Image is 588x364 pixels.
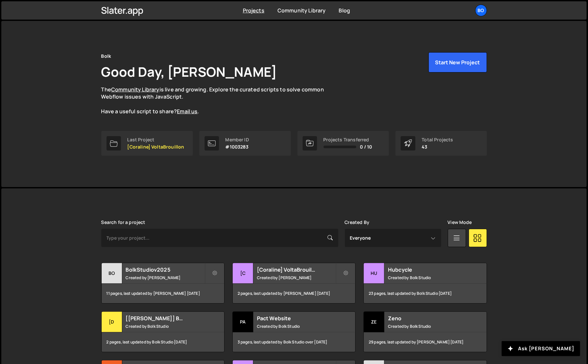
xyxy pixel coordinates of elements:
div: Hu [364,263,384,284]
label: View Mode [448,220,472,225]
p: #1003283 [226,144,249,150]
a: Email us [177,108,197,115]
h2: [Coraline] VoltaBrouillon [257,266,336,273]
a: [D [[PERSON_NAME]] BolkSudiov2025 TESTS Created by Bolk Studio 2 pages, last updated by Bolk Stud... [101,311,225,352]
h2: Pact Website [257,315,336,322]
div: Ze [364,312,384,332]
input: Type your project... [101,229,338,247]
div: 23 pages, last updated by Bolk Studio [DATE] [364,284,486,303]
h2: Hubcycle [388,266,467,273]
small: Created by Bolk Studio [388,275,467,280]
div: Pa [233,312,253,332]
h2: [[PERSON_NAME]] BolkSudiov2025 TESTS [126,315,205,322]
button: Ask [PERSON_NAME] [502,341,580,356]
div: Last Project [127,137,184,142]
div: 3 pages, last updated by Bolk Studio over [DATE] [233,332,355,352]
small: Created by Bolk Studio [388,324,467,329]
div: 2 pages, last updated by Bolk Studio [DATE] [102,332,224,352]
a: Projects [243,7,264,14]
div: Total Projects [422,137,453,142]
p: 43 [422,144,453,150]
a: Hu Hubcycle Created by Bolk Studio 23 pages, last updated by Bolk Studio [DATE] [363,263,487,304]
small: Created by Bolk Studio [257,324,336,329]
div: Bo [102,263,122,284]
div: Projects Transferred [324,137,372,142]
a: Community Library [277,7,326,14]
a: Last Project [Coraline] VoltaBrouillon [101,131,193,156]
div: 2 pages, last updated by [PERSON_NAME] [DATE] [233,284,355,303]
p: [Coraline] VoltaBrouillon [127,144,184,150]
small: Created by [PERSON_NAME] [126,275,205,280]
label: Search for a project [101,220,145,225]
div: Bolk [101,52,111,60]
a: Bo BolkStudiov2025 Created by [PERSON_NAME] 11 pages, last updated by [PERSON_NAME] [DATE] [101,263,225,304]
button: Start New Project [428,52,487,72]
div: Member ID [226,137,249,142]
span: 0 / 10 [360,144,372,150]
a: [C [Coraline] VoltaBrouillon Created by [PERSON_NAME] 2 pages, last updated by [PERSON_NAME] [DATE] [232,263,356,304]
p: The is live and growing. Explore the curated scripts to solve common Webflow issues with JavaScri... [101,86,337,115]
div: 11 pages, last updated by [PERSON_NAME] [DATE] [102,284,224,303]
a: Bo [475,5,487,16]
small: Created by Bolk Studio [126,324,205,329]
a: Blog [339,7,350,14]
h2: Zeno [388,315,467,322]
h1: Good Day, [PERSON_NAME] [101,63,277,81]
a: Community Library [111,86,160,93]
a: Pa Pact Website Created by Bolk Studio 3 pages, last updated by Bolk Studio over [DATE] [232,311,356,352]
small: Created by [PERSON_NAME] [257,275,336,280]
h2: BolkStudiov2025 [126,266,205,273]
a: Ze Zeno Created by Bolk Studio 29 pages, last updated by [PERSON_NAME] [DATE] [363,311,487,352]
div: [C [233,263,253,284]
label: Created By [345,220,370,225]
div: 29 pages, last updated by [PERSON_NAME] [DATE] [364,332,486,352]
div: [D [102,312,122,332]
